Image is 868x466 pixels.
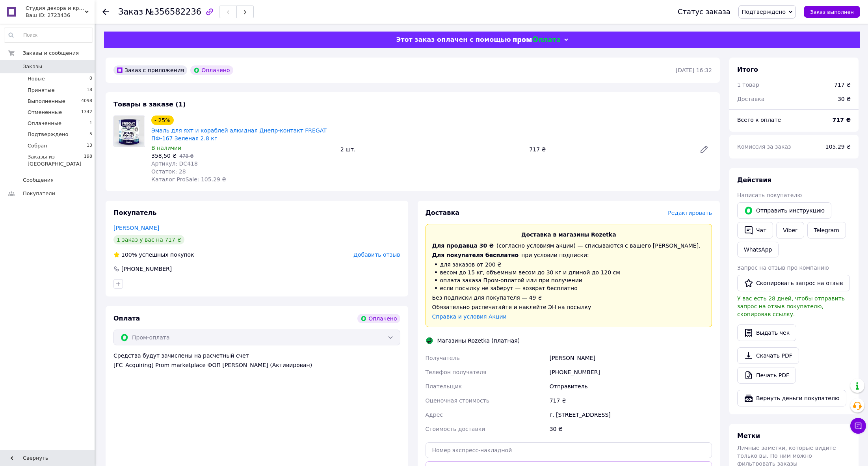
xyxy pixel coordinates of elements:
[833,117,851,123] b: 717 ₴
[737,275,850,291] button: Скопировать запрос на отзыв
[113,65,187,75] div: Заказ с приложения
[432,294,706,302] div: Без подписки для покупателя — 49 ₴
[87,87,92,94] span: 18
[513,36,560,44] img: evopay logo
[432,252,519,258] span: Для покупателя бесплатно
[113,361,400,369] div: [FC_Acquiring] Prom marketplace ФОП [PERSON_NAME] (Активирован)
[435,337,522,345] div: Магазины Rozetka (платная)
[353,252,400,258] span: Добавить отзыв
[833,90,855,108] div: 30 ₴
[28,87,55,94] span: Принятые
[737,295,845,317] span: У вас есть 28 дней, чтобы отправить запрос на отзыв покупателю, скопировав ссылку.
[28,75,45,82] span: Новые
[678,8,730,16] div: Статус заказа
[121,265,173,273] div: [PHONE_NUMBER]
[151,176,226,183] span: Каталог ProSale: 105.29 ₴
[357,314,400,323] div: Оплачено
[121,252,137,258] span: 100%
[737,66,758,73] span: Итого
[23,177,54,184] span: Сообщения
[28,153,84,168] span: Заказы из [GEOGRAPHIC_DATA]
[23,190,55,197] span: Покупатели
[850,418,866,434] button: Чат с покупателем
[4,28,93,42] input: Поиск
[337,144,526,155] div: 2 шт.
[432,284,706,292] li: если посылку не заберут — возврат бесплатно
[190,65,233,75] div: Оплачено
[426,355,460,361] span: Получатель
[548,422,714,436] div: 30 ₴
[179,153,193,159] span: 478 ₴
[28,109,62,116] span: Отмененные
[825,144,851,150] span: 105.29 ₴
[113,225,159,231] a: [PERSON_NAME]
[676,67,712,73] time: [DATE] 16:32
[426,369,487,375] span: Телефон получателя
[426,383,462,390] span: Плательщик
[526,144,693,155] div: 717 ₴
[151,116,174,125] div: - 25%
[737,242,779,257] a: WhatsApp
[742,9,786,15] span: Подтверждено
[426,426,485,432] span: Стоимость доставки
[696,142,712,157] a: Редактировать
[432,261,706,268] li: для заказов от 200 ₴
[776,222,804,239] a: Viber
[426,397,490,404] span: Оценочная стоимость
[151,160,198,167] span: Артикул: DC418
[737,192,802,198] span: Написать покупателю
[26,5,85,12] span: Студия декора и красок - "DECORATOR"
[113,352,400,369] div: Средства будут зачислены на расчетный счет
[548,393,714,408] div: 717 ₴
[810,9,854,15] span: Заказ выполнен
[737,265,829,271] span: Запрос на отзыв про компанию
[737,117,781,123] span: Всего к оплате
[737,324,796,341] button: Выдать чек
[396,36,511,43] span: Этот заказ оплачен с помощью
[432,313,507,320] a: Справка и условия Акции
[28,98,65,105] span: Выполненные
[737,144,791,150] span: Комиссия за заказ
[145,7,201,17] span: №356582236
[737,367,796,384] a: Печать PDF
[737,176,771,184] span: Действия
[28,142,47,149] span: Собран
[426,209,460,216] span: Доставка
[113,235,184,244] div: 1 заказ у вас на 717 ₴
[87,142,92,149] span: 13
[151,145,181,151] span: В наличии
[432,268,706,276] li: весом до 15 кг, объемным весом до 30 кг и длиной до 120 см
[28,120,61,127] span: Оплаченные
[737,222,773,239] button: Чат
[118,7,143,17] span: Заказ
[151,153,177,159] span: 358,50 ₴
[89,75,92,82] span: 0
[432,242,494,249] span: Для продавца 30 ₴
[102,8,109,16] div: Вернуться назад
[548,365,714,379] div: [PHONE_NUMBER]
[548,351,714,365] div: [PERSON_NAME]
[737,347,799,364] a: Скачать PDF
[737,82,759,88] span: 1 товар
[113,101,186,108] span: Товары в заказе (1)
[26,12,95,19] div: Ваш ID: 2723436
[807,222,846,239] a: Telegram
[432,251,706,259] div: при условии подписки:
[737,432,760,440] span: Метки
[81,109,92,116] span: 1342
[426,442,712,458] input: Номер экспресс-накладной
[668,210,712,216] span: Редактировать
[834,81,851,89] div: 717 ₴
[28,131,68,138] span: Подтверждено
[737,202,831,219] button: Отправить инструкцию
[151,127,327,142] a: Эмаль для яхт и кораблей алкидная Днепр-контакт FREGAT ПФ-167 Зеленая 2.8 кг
[426,412,443,418] span: Адрес
[23,50,79,57] span: Заказы и сообщения
[89,120,92,127] span: 1
[113,209,156,216] span: Покупатель
[737,96,764,102] span: Доставка
[81,98,92,105] span: 4098
[432,276,706,284] li: оплата заказа Пром-оплатой или при получении
[84,153,92,168] span: 198
[737,390,846,406] button: Вернуть деньги покупателю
